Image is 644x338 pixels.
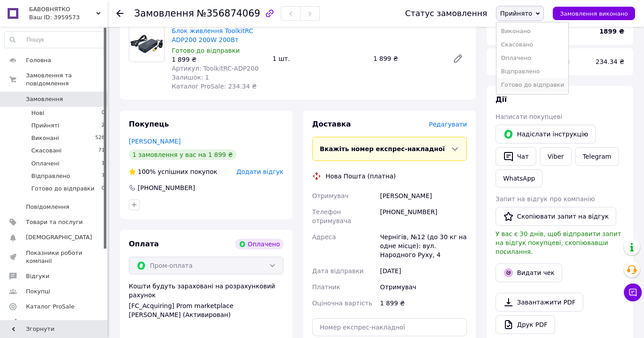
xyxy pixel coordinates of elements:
span: Виконані [31,134,59,142]
span: 528 [95,134,105,142]
span: Прийнято [500,10,532,17]
div: Повернутися назад [116,9,123,18]
span: Каталог ProSale [26,303,74,311]
span: Оціночна вартість [312,300,372,307]
div: Нова Пошта (платна) [323,172,398,181]
button: Чат [496,147,536,166]
a: Друк PDF [496,315,555,334]
span: Дата відправки [312,267,364,275]
span: 2 [102,122,105,130]
span: Головна [26,56,51,64]
a: [PERSON_NAME] [129,138,181,145]
span: Показники роботи компанії [26,249,83,265]
span: 71 [98,147,105,155]
a: Telegram [575,147,619,166]
a: Редагувати [449,50,467,68]
div: 1 899 ₴ [172,55,265,64]
button: Надіслати інструкцію [496,125,596,144]
span: Додати відгук [237,168,284,175]
span: Телефон отримувача [312,208,351,224]
a: WhatsApp [496,169,542,187]
div: 1 замовлення у вас на 1 899 ₴ [129,149,237,160]
li: Виконано [496,25,568,38]
span: 100% [138,168,156,175]
li: Скасовано [496,38,568,51]
li: Оплачено [496,51,568,65]
span: 7 [102,172,105,180]
div: 1 шт. [269,52,369,65]
div: Статус замовлення [405,9,487,18]
div: [FC_Acquiring] Prom marketplace [PERSON_NAME] (Активирован) [129,301,284,319]
span: Покупець [129,120,169,128]
li: Готово до відправки [496,78,568,92]
button: Видати чек [496,263,562,282]
div: [DATE] [378,263,469,279]
div: Оплачено [235,239,284,249]
div: Кошти будуть зараховані на розрахунковий рахунок [129,282,284,319]
div: [PHONE_NUMBER] [137,183,196,192]
span: Замовлення [134,8,194,19]
span: 234.34 ₴ [596,58,624,65]
span: Написати покупцеві [496,113,562,120]
a: Завантажити PDF [496,293,583,312]
span: Товари та послуги [26,218,83,226]
span: Нові [31,109,44,117]
span: Отримувач [312,192,348,199]
span: Прийняті [31,122,59,130]
span: Вкажіть номер експрес-накладної [320,145,445,152]
span: Скасовані [31,147,62,155]
span: Каталог ProSale: 234.34 ₴ [172,83,257,90]
div: 1 899 ₴ [370,52,445,65]
span: Дії [496,95,507,104]
span: Замовлення виконано [560,10,628,17]
span: Оплачені [31,160,59,168]
span: БАВОВНЯТКО [29,5,96,13]
span: Повідомлення [26,203,69,211]
span: Замовлення та повідомлення [26,72,107,88]
div: 1 899 ₴ [378,295,469,311]
span: Комісія за замовлення [496,58,570,65]
span: Адреса [312,233,336,241]
span: Запит на відгук про компанію [496,195,595,203]
div: [PERSON_NAME] [378,188,469,204]
div: успішних покупок [129,167,217,176]
a: Блок живлення ToolkitRC ADP200 200W 200Вт [172,27,253,43]
div: Чернігів, №12 (до 30 кг на одне місце): вул. Народного Руху, 4 [378,229,469,263]
span: Артикул: ToolkitRC-ADP200 [172,65,258,72]
span: Всього до сплати [496,28,553,35]
span: Замовлення [26,95,63,103]
span: 1 [102,160,105,168]
span: Редагувати [429,121,467,128]
span: №356874069 [197,8,260,19]
span: Оплата [129,240,159,248]
span: Покупці [26,287,50,296]
b: 1899 ₴ [599,28,624,35]
span: 0 [102,185,105,193]
span: 0 [102,109,105,117]
img: Блок живлення ToolkitRC ADP200 200W 200Вт [129,27,164,62]
span: Відправлено [31,172,70,180]
span: Готово до відправки [172,47,240,54]
div: Отримувач [378,279,469,295]
span: Готово до відправки [31,185,94,193]
input: Пошук [5,32,105,48]
span: Платник [312,283,340,291]
span: Доставка [312,120,351,128]
button: Чат з покупцем [624,283,642,301]
span: Аналітика [26,318,57,326]
span: [DEMOGRAPHIC_DATA] [26,233,92,241]
span: Залишок: 1 [172,74,209,81]
button: Замовлення виконано [553,7,635,20]
button: Скопіювати запит на відгук [496,207,616,226]
li: Відправлено [496,65,568,78]
span: Відгуки [26,272,49,280]
input: Номер експрес-накладної [312,318,467,336]
div: [PHONE_NUMBER] [378,204,469,229]
div: Ваш ID: 3959573 [29,13,107,21]
span: У вас є 30 днів, щоб відправити запит на відгук покупцеві, скопіювавши посилання. [496,230,621,255]
a: Viber [540,147,571,166]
